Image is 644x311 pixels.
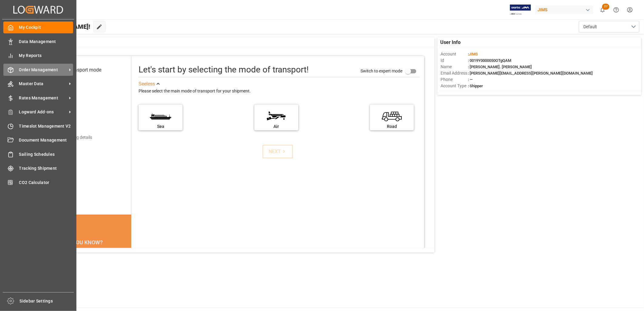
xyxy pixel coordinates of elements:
[19,165,73,172] span: Tracking Shipment
[596,3,609,17] button: show 27 new notifications
[468,65,532,69] span: : [PERSON_NAME]. [PERSON_NAME]
[19,109,67,115] span: Logward Add-ons
[19,67,67,73] span: Order Management
[441,76,468,83] span: Phone
[3,148,73,160] a: Sailing Schedules
[441,70,468,76] span: Email Address
[441,51,468,57] span: Account
[468,58,511,63] span: : 0019Y0000050OTgQAM
[3,22,73,33] a: My Cockpit
[441,83,468,89] span: Account Type
[54,66,101,74] div: Select transport mode
[3,120,73,132] a: Timeslot Management V2
[19,179,73,186] span: CO2 Calculator
[3,134,73,146] a: Document Management
[510,5,531,15] img: Exertis%20JAM%20-%20Email%20Logo.jpg_1722504956.jpg
[19,137,73,143] span: Document Management
[3,176,73,188] a: CO2 Calculator
[3,162,73,174] a: Tracking Shipment
[25,21,90,32] span: Hello [PERSON_NAME]!
[19,52,73,59] span: My Reports
[139,63,309,76] div: Let's start by selecting the mode of transport!
[361,69,402,73] span: Switch to expert mode
[468,71,593,75] span: : [PERSON_NAME][EMAIL_ADDRESS][PERSON_NAME][DOMAIN_NAME]
[19,95,67,101] span: Rates Management
[441,64,468,70] span: Name
[602,4,609,10] span: 27
[468,77,473,82] span: : —
[441,57,468,64] span: Id
[263,145,293,158] button: NEXT
[3,50,73,62] a: My Reports
[19,81,67,87] span: Master Data
[469,52,478,56] span: JIMS
[19,38,73,45] span: Data Management
[19,123,73,129] span: Timeslot Management V2
[139,88,420,95] div: Please select the main mode of transport for your shipment.
[139,80,155,88] div: See less
[468,84,483,88] span: : Shipper
[269,148,287,155] div: NEXT
[3,35,73,47] a: Data Management
[535,5,593,14] div: JIMS
[535,4,596,15] button: JIMS
[54,134,92,141] div: Add shipping details
[34,236,132,249] div: DID YOU KNOW?
[19,151,73,158] span: Sailing Schedules
[583,24,597,30] span: Default
[441,39,461,46] span: User Info
[142,123,179,130] div: Sea
[468,52,478,56] span: :
[373,123,411,130] div: Road
[579,21,639,32] button: open menu
[609,3,623,17] button: Help Center
[19,24,73,31] span: My Cockpit
[20,298,74,304] span: Sidebar Settings
[257,123,295,130] div: Air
